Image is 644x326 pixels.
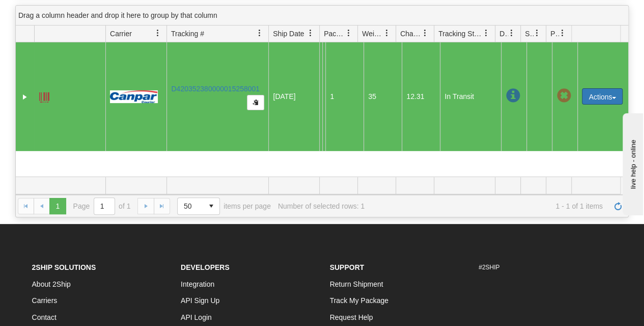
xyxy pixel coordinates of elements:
[268,42,319,151] td: [DATE]
[340,24,357,42] a: Packages filter column settings
[177,197,220,215] span: Page sizes drop down
[177,197,271,215] span: items per page
[330,313,373,321] a: Request Help
[362,29,383,39] span: Weight
[325,42,363,151] td: 1
[440,42,501,151] td: In Transit
[110,90,158,103] img: 14 - Canpar
[330,263,365,271] strong: Support
[438,29,483,39] span: Tracking Status
[378,24,396,42] a: Weight filter column settings
[554,24,571,42] a: Pickup Status filter column settings
[499,29,508,39] span: Delivery Status
[184,201,197,211] span: 50
[402,42,440,151] td: 12.31
[203,198,219,214] span: select
[247,95,264,110] button: Copy to clipboard
[478,24,495,42] a: Tracking Status filter column settings
[273,29,304,39] span: Ship Date
[181,263,230,271] strong: Developers
[8,9,94,16] div: live help - online
[330,296,388,305] a: Track My Package
[149,24,166,42] a: Carrier filter column settings
[32,263,96,271] strong: 2Ship Solutions
[550,29,559,39] span: Pickup Status
[528,24,546,42] a: Shipment Issues filter column settings
[49,198,66,214] span: Page 1
[171,85,260,93] a: D420352380000015258001
[363,42,402,151] td: 35
[32,313,57,321] a: Contact
[20,92,30,102] a: Expand
[39,88,49,104] a: Label
[251,24,268,42] a: Tracking # filter column settings
[582,88,623,105] button: Actions
[110,29,132,39] span: Carrier
[171,29,204,39] span: Tracking #
[32,296,58,305] a: Carriers
[610,198,626,214] a: Refresh
[621,111,643,215] iframe: chat widget
[278,202,365,210] div: Number of selected rows: 1
[556,89,571,103] span: Pickup Not Assigned
[94,198,115,214] input: Page 1
[372,202,603,210] span: 1 - 1 of 1 items
[400,29,422,39] span: Charge
[302,24,319,42] a: Ship Date filter column settings
[181,296,219,305] a: API Sign Up
[479,264,612,271] h6: #2SHIP
[525,29,534,39] span: Shipment Issues
[416,24,434,42] a: Charge filter column settings
[181,280,214,288] a: Integration
[503,24,520,42] a: Delivery Status filter column settings
[73,197,131,215] span: Page of 1
[330,280,383,288] a: Return Shipment
[506,89,520,103] span: In Transit
[16,6,628,26] div: grid grouping header
[319,42,322,151] td: Sleep Country [GEOGRAPHIC_DATA] Shipping department [GEOGRAPHIC_DATA] [GEOGRAPHIC_DATA] Brampton ...
[324,29,345,39] span: Packages
[181,313,212,321] a: API Login
[32,280,71,288] a: About 2Ship
[322,42,325,151] td: [PERSON_NAME] [PERSON_NAME] CA ON TORONTO M5A 0Y4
